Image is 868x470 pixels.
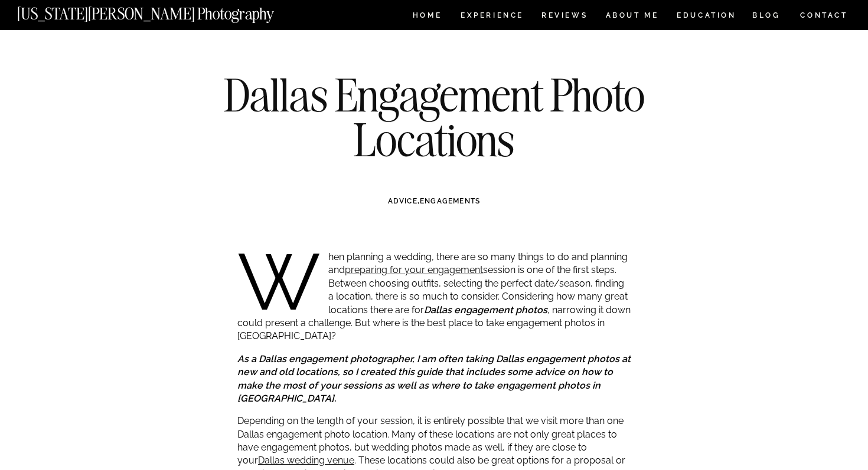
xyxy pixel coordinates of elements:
a: EDUCATION [676,12,738,22]
a: ABOUT ME [605,12,659,22]
a: BLOG [752,12,781,22]
h1: Dallas Engagement Photo Locations [220,73,648,162]
a: ENGAGEMENTS [420,197,480,205]
em: As a Dallas engagement photographer, I am often taking Dallas engagement photos at new and old lo... [237,353,631,404]
a: Experience [461,12,523,22]
a: HOME [410,12,444,22]
a: CONTACT [800,9,849,22]
a: preparing for your engagement [345,264,483,275]
p: When planning a wedding, there are so many things to do and planning and session is one of the fi... [237,251,631,343]
strong: Dallas engagement photos [424,304,547,315]
h3: , [262,196,606,206]
a: ADVICE [388,197,417,205]
a: [US_STATE][PERSON_NAME] Photography [17,6,314,16]
a: Dallas wedding venue [258,455,354,466]
a: REVIEWS [541,12,586,22]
